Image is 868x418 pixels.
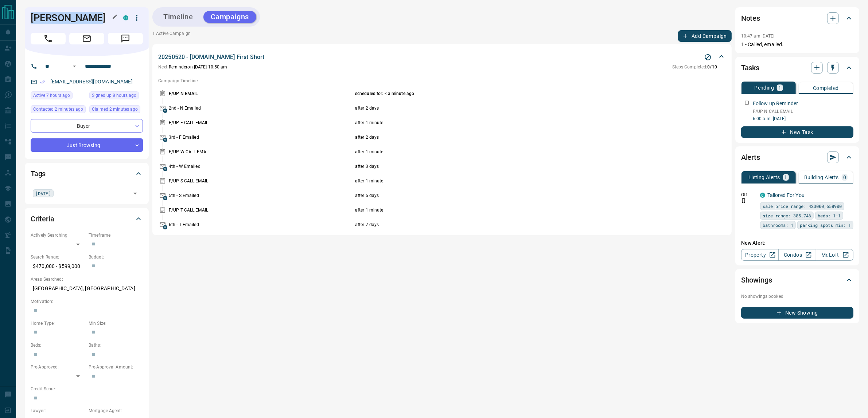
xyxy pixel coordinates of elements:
span: Message [108,33,143,44]
h2: Alerts [741,151,760,163]
p: 5th - S Emailed [169,192,353,199]
p: Budget: [89,254,143,260]
h1: [PERSON_NAME] [31,12,112,24]
p: Follow up Reminder [753,100,798,107]
p: after 1 minute [355,149,662,155]
p: Motivation: [31,298,143,305]
a: Condos [778,249,816,261]
span: sale price range: 423000,658900 [763,202,842,210]
p: Timeframe: [89,232,143,238]
p: Beds: [31,342,85,348]
a: Tailored For You [767,192,805,198]
button: Open [70,62,79,71]
span: A [163,167,167,171]
p: 6th - T Emailed [169,221,353,228]
svg: Push Notification Only [741,198,746,203]
p: after 3 days [355,163,662,170]
p: Off [741,192,756,198]
p: Building Alerts [804,175,839,180]
svg: Email Verified [40,79,45,84]
h2: Tags [31,168,46,180]
button: Campaigns [203,11,256,23]
a: Mr.Loft [816,249,853,261]
span: A [163,138,167,142]
div: Tags [31,165,143,182]
div: condos.ca [760,193,765,198]
p: after 1 minute [355,119,662,126]
span: Signed up 8 hours ago [92,92,136,99]
p: 1 Active Campaign [152,30,191,42]
div: Notes [741,9,853,27]
p: 20250520 - [DOMAIN_NAME] First Short [158,53,264,62]
p: after 7 days [355,221,662,228]
div: Buyer [31,119,143,133]
p: after 2 days [355,134,662,141]
button: Timeline [156,11,201,23]
p: 0 [843,175,846,180]
span: Steps Completed: [672,64,708,70]
p: Reminder on [DATE] 10:50 am [158,64,227,70]
p: Completed [813,86,839,91]
div: condos.ca [123,15,128,20]
p: 3rd - F Emailed [169,134,353,141]
p: F/UP T CALL EMAIL [169,207,353,213]
div: Criteria [31,210,143,228]
button: Open [130,188,140,198]
span: bathrooms: 1 [763,221,793,229]
p: [GEOGRAPHIC_DATA], [GEOGRAPHIC_DATA] [31,283,143,295]
p: Actively Searching: [31,232,85,238]
div: Tasks [741,59,853,76]
span: size range: 385,746 [763,212,811,219]
a: Property [741,249,779,261]
p: Areas Searched: [31,276,143,283]
p: after 1 minute [355,178,662,184]
span: Active 7 hours ago [33,92,70,99]
div: 20250520 - [DOMAIN_NAME] First ShortStop CampaignNext:Reminderon [DATE] 10:50 amSteps Completed:0/10 [158,51,726,72]
button: New Showing [741,307,853,319]
h2: Notes [741,12,760,24]
div: Sun Aug 17 2025 [89,91,143,102]
p: Home Type: [31,320,85,327]
p: F/UP W CALL EMAIL [169,149,353,155]
span: Next: [158,64,169,70]
p: New Alert: [741,239,853,247]
h2: Showings [741,274,772,286]
div: Sun Aug 17 2025 [31,105,86,115]
p: 1 [778,85,781,90]
button: Stop Campaign [702,52,713,63]
p: after 2 days [355,105,662,111]
p: 10:47 am [DATE] [741,33,775,39]
p: $470,000 - $599,000 [31,260,85,272]
p: Lawyer: [31,407,85,414]
span: Claimed 2 minutes ago [92,106,138,113]
span: beds: 1-1 [818,212,841,219]
h2: Tasks [741,62,759,74]
p: Min Size: [89,320,143,327]
span: Email [69,33,104,44]
p: 1 - Called, emailed. [741,41,853,48]
span: A [163,109,167,113]
span: A [163,196,167,200]
p: 1 [785,175,787,180]
p: Credit Score: [31,386,143,392]
p: Baths: [89,342,143,348]
span: Contacted 2 minutes ago [33,106,83,113]
a: [EMAIL_ADDRESS][DOMAIN_NAME] [50,79,133,84]
p: F/UP N CALL EMAIL [753,108,853,115]
p: Search Range: [31,254,85,260]
div: Sun Aug 17 2025 [89,105,143,115]
p: No showings booked [741,293,853,300]
span: A [163,225,167,229]
p: Campaign Timeline [158,78,726,84]
p: Pre-Approved: [31,364,85,370]
div: Just Browsing [31,138,143,152]
span: Call [31,33,66,44]
p: F/UP N EMAIL [169,90,353,97]
p: after 1 minute [355,207,662,213]
p: 4th - W Emailed [169,163,353,170]
p: Listing Alerts [748,175,780,180]
p: 0 / 10 [672,64,717,70]
p: after 5 days [355,192,662,199]
h2: Criteria [31,213,54,225]
p: F/UP S CALL EMAIL [169,178,353,184]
